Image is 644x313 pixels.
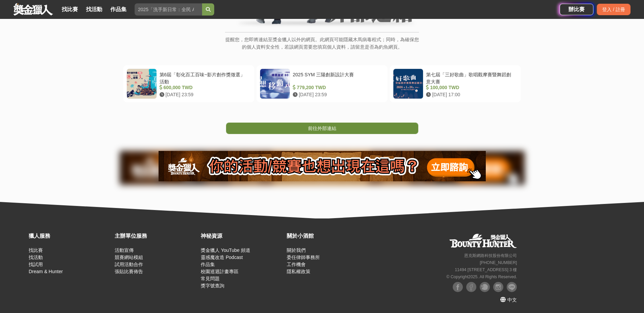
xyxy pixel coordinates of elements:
img: LINE [507,282,517,292]
a: 作品集 [108,5,129,14]
span: 前往外部連結 [308,126,336,131]
div: 第6屆「彰化百工百味~影片創作獎徵選」活動 [160,71,248,84]
div: 第七屆「三好歌曲」歌唱觀摩賽暨舞蹈創意大賽 [426,71,515,84]
a: 靈感魔改造 Podcast [201,255,243,260]
p: 提醒您，您即將連結至獎金獵人以外的網頁。此網頁可能隱藏木馬病毒程式；同時，為確保您的個人資料安全性，若該網頁需要您填寫個人資料，請留意是否為釣魚網頁。 [225,36,419,58]
div: [DATE] 17:00 [426,91,515,98]
div: 神秘資源 [201,232,283,240]
a: 張貼比賽佈告 [115,269,143,274]
a: 找活動 [83,5,105,14]
div: 登入 / 註冊 [597,4,631,15]
small: © Copyright 2025 . All Rights Reserved. [446,275,517,279]
a: 作品集 [201,262,215,267]
a: 找比賽 [59,5,81,14]
div: 600,000 TWD [160,84,248,91]
a: 校園巡迴計畫專區 [201,269,239,274]
input: 2025「洗手新日常：全民 ALL IN」洗手歌全台徵選 [135,3,202,16]
a: 關於我們 [287,247,306,253]
img: Facebook [453,282,463,292]
a: 第七屆「三好歌曲」歌唱觀摩賽暨舞蹈創意大賽 100,000 TWD [DATE] 17:00 [390,65,521,102]
a: 活動宣傳 [115,247,134,253]
a: 委任律師事務所 [287,255,320,260]
a: 競賽網站模組 [115,255,143,260]
div: 獵人服務 [29,232,111,240]
img: Facebook [466,282,476,292]
a: 常見問題 [201,276,220,281]
a: 隱私權政策 [287,269,310,274]
small: 11494 [STREET_ADDRESS] 3 樓 [455,267,517,272]
a: 辦比賽 [560,4,593,15]
div: 2025 SYM 三陽創新設計大賽 [293,71,382,84]
div: [DATE] 23:59 [293,91,382,98]
a: 獎字號查詢 [201,283,224,288]
a: Dream & Hunter [29,269,63,274]
a: 找活動 [29,255,43,260]
div: 關於小酒館 [287,232,369,240]
img: Instagram [493,282,503,292]
small: 恩克斯網路科技股份有限公司 [464,253,517,258]
img: 905fc34d-8193-4fb2-a793-270a69788fd0.png [159,151,486,181]
div: 主辦單位服務 [115,232,197,240]
div: [DATE] 23:59 [160,91,248,98]
a: 2025 SYM 三陽創新設計大賽 779,200 TWD [DATE] 23:59 [256,65,388,102]
a: 前往外部連結 [226,123,418,134]
small: [PHONE_NUMBER] [480,260,517,265]
a: 找試用 [29,262,43,267]
a: 第6屆「彰化百工百味~影片創作獎徵選」活動 600,000 TWD [DATE] 23:59 [123,65,254,102]
span: 中文 [507,297,517,303]
a: 試用活動合作 [115,262,143,267]
a: 獎金獵人 YouTube 頻道 [201,247,250,253]
a: 工作機會 [287,262,306,267]
a: 找比賽 [29,247,43,253]
div: 779,200 TWD [293,84,382,91]
img: Plurk [480,282,490,292]
div: 100,000 TWD [426,84,515,91]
